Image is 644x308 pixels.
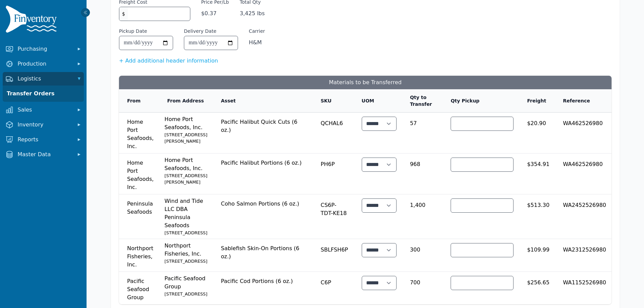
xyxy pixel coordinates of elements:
[165,198,208,236] span: Wind and Tide LLC DBA Peninsula Seafoods
[555,153,612,194] td: WA462526980
[3,72,84,86] button: Logistics
[249,28,265,34] span: Carrier
[18,150,72,159] span: Master Data
[313,89,354,113] th: SKU
[5,5,59,35] img: Finventory
[410,156,437,168] span: 968
[18,106,72,114] span: Sales
[119,28,147,34] label: Pickup Date
[159,89,213,113] th: From Address
[165,132,208,144] small: [STREET_ADDRESS][PERSON_NAME]
[410,275,437,287] span: 700
[3,118,84,132] button: Inventory
[555,194,612,239] td: WA2452526980
[555,272,612,305] td: WA1152526980
[313,239,354,272] td: SBLFSH6P
[410,197,437,209] span: 1,400
[127,242,154,269] span: Northport Fisheries, Inc.
[221,197,307,208] span: Coho Salmon Portions (6 oz.)
[3,103,84,117] button: Sales
[313,153,354,194] td: PH6P
[165,116,208,144] span: Home Port Seafoods, Inc.
[519,272,555,305] td: $256.65
[313,194,354,239] td: CS6P-TDT-KE18
[519,194,555,239] td: $513.30
[18,60,72,68] span: Production
[410,242,437,254] span: 300
[119,76,612,89] h3: Materials to be Transferred
[313,272,354,305] td: C6P
[119,89,159,113] th: From
[127,197,154,216] span: Peninsula Seafoods
[165,230,208,236] small: [STREET_ADDRESS]
[519,153,555,194] td: $354.91
[3,57,84,71] button: Production
[119,7,128,21] span: $
[3,42,84,56] button: Purchasing
[18,75,72,83] span: Logistics
[127,115,154,150] span: Home Port Seafoods, Inc.
[165,172,208,185] small: [STREET_ADDRESS][PERSON_NAME]
[249,39,265,47] span: H&M
[3,148,84,161] button: Master Data
[184,28,216,34] label: Delivery Date
[3,133,84,146] button: Reports
[240,9,265,18] span: 3,425 lbs
[519,113,555,153] td: $20.90
[18,136,72,144] span: Reports
[555,239,612,272] td: WA2312526980
[519,239,555,272] td: $109.99
[221,242,307,261] span: Sablefish Skin-On Portions (6 oz.)
[119,57,218,65] button: + Add additional header information
[221,156,307,167] span: Pacific Halibut Portions (6 oz.)
[555,113,612,153] td: WA462526980
[127,156,154,191] span: Home Port Seafoods, Inc.
[519,89,555,113] th: Freight
[127,275,154,302] span: Pacific Seafood Group
[18,45,72,53] span: Purchasing
[402,89,443,113] th: Qty to Transfer
[354,89,402,113] th: UOM
[555,89,612,113] th: Reference
[221,275,307,285] span: Pacific Cod Portions (6 oz.)
[4,87,82,100] a: Transfer Orders
[221,115,307,134] span: Pacific Halibut Quick Cuts (6 oz.)
[201,9,229,18] span: $0.37
[165,157,208,185] span: Home Port Seafoods, Inc.
[213,89,312,113] th: Asset
[165,291,208,297] small: [STREET_ADDRESS]
[165,242,208,264] span: Northport Fisheries, Inc.
[443,89,519,113] th: Qty Pickup
[165,258,208,264] small: [STREET_ADDRESS]
[410,115,437,127] span: 57
[165,275,208,297] span: Pacific Seafood Group
[18,121,72,129] span: Inventory
[313,113,354,153] td: QCHAL6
